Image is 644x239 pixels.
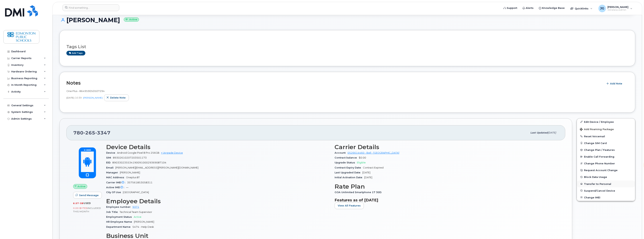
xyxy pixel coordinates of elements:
[577,146,635,153] button: Change Plan / Features
[577,174,635,180] button: Block Data Usage
[610,82,622,85] span: Add Note
[335,151,348,154] span: Account
[600,6,604,11] span: JG
[357,161,366,164] span: Eligible
[66,90,105,93] span: One Plus - 864959050507294
[364,176,372,179] span: [DATE]
[123,191,149,194] span: [GEOGRAPHIC_DATA]
[584,155,614,158] span: Enable Call Forwarding
[83,130,95,136] span: 265
[112,161,166,164] span: 89033023553419009100029369087104
[161,151,183,154] a: + Upgrade Device
[335,183,558,190] h3: Rate Plan
[66,80,602,86] h2: Notes
[134,215,141,218] span: Active
[132,206,139,208] a: 9371
[120,211,152,213] span: Technical Team Supervisor
[584,189,615,192] span: Suspend/Cancel Device
[77,185,86,188] span: Active
[79,193,99,197] span: Send Message
[66,44,628,49] h3: Tags List
[66,96,74,99] span: [DATE]
[607,8,628,11] span: Wireless Admin
[577,153,635,160] button: Enable Call Forwarding
[575,7,588,10] span: Quicklinks
[106,186,126,189] span: Active IMEI
[548,131,556,134] span: [DATE]
[335,161,357,164] span: Upgrade Status
[106,211,120,213] span: Job Title
[580,128,614,131] span: Add Roaming Package
[577,194,635,201] button: Change IMEI
[83,202,91,205] span: used
[106,198,330,205] h3: Employee Details
[577,167,635,174] button: Request Account Change
[59,17,635,23] h1: [PERSON_NAME]
[577,160,635,167] button: Change Phone Number
[335,171,362,174] span: Last Upgraded Date
[75,96,82,99] span: 10:39
[106,151,117,154] span: Device
[577,187,635,194] button: Suspend/Cancel Device
[134,220,154,223] span: [PERSON_NAME]
[106,176,126,179] span: MAC Address
[113,156,147,159] span: 89302610207203501173
[106,144,330,150] h3: Device Details
[106,220,134,223] span: HR Employee Name
[577,133,635,140] button: Reset Voicemail
[348,151,399,154] a: 0526614460 - Bell - [GEOGRAPHIC_DATA]
[335,176,364,179] span: Initial Activation Date
[501,4,520,12] a: Support
[104,94,129,101] button: Delete note
[607,5,628,8] span: [PERSON_NAME]
[577,140,635,146] button: Change SIM Card
[127,181,152,184] span: 357561853058311
[568,5,595,12] div: Quicklinks
[110,96,126,99] span: Delete note
[335,144,558,150] h3: Carrier Details
[530,131,548,134] span: Last updated
[73,207,87,209] span: 0.00 Bytes
[83,96,103,99] a: [PERSON_NAME]
[359,156,366,159] span: $0.00
[106,191,123,194] span: City Of Use
[338,204,361,207] span: View All Features
[115,166,198,169] span: [PERSON_NAME][EMAIL_ADDRESS][PERSON_NAME][DOMAIN_NAME]
[335,198,558,202] h3: Features as of [DATE]
[335,166,363,169] span: Contract Expiry Date
[362,171,370,174] span: [DATE]
[62,4,119,11] input: Find something...
[73,202,83,205] span: 6.57 GB
[604,80,625,87] button: Add Note
[577,125,635,133] button: Add Roaming Package
[66,51,85,55] a: Add tags
[335,202,364,209] button: View All Features
[126,186,128,189] span: —
[584,149,615,151] span: Change Plan / Features
[73,192,102,199] button: Send Message
[73,207,101,213] span: included this month
[335,191,383,194] span: GOA Unlimited Smartphone 17 30D
[577,181,635,187] button: Transfer to Personal
[536,4,567,12] a: Knowledge Base
[507,6,517,10] span: Support
[120,171,140,174] span: [PERSON_NAME]
[363,166,384,169] span: Contract Expired
[124,17,139,22] small: Active
[520,4,536,12] a: Alerts
[542,6,565,10] span: Knowledge Base
[132,225,154,228] span: 5474 - Help Desk
[106,156,113,159] span: SIM
[106,215,134,218] span: Employment Status
[95,130,110,136] span: 3347
[106,166,115,169] span: Email
[106,161,112,164] span: EID
[106,206,132,208] span: Employee number
[126,176,140,179] span: Oneplus 8T
[596,5,635,12] div: Joel Gilkey
[335,156,359,159] span: Contract balance
[117,151,159,154] span: Android Google Pixel 8 Pro 256GB
[577,118,635,125] a: Edit Device / Employee
[73,130,110,136] span: 780
[526,6,534,10] span: Alerts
